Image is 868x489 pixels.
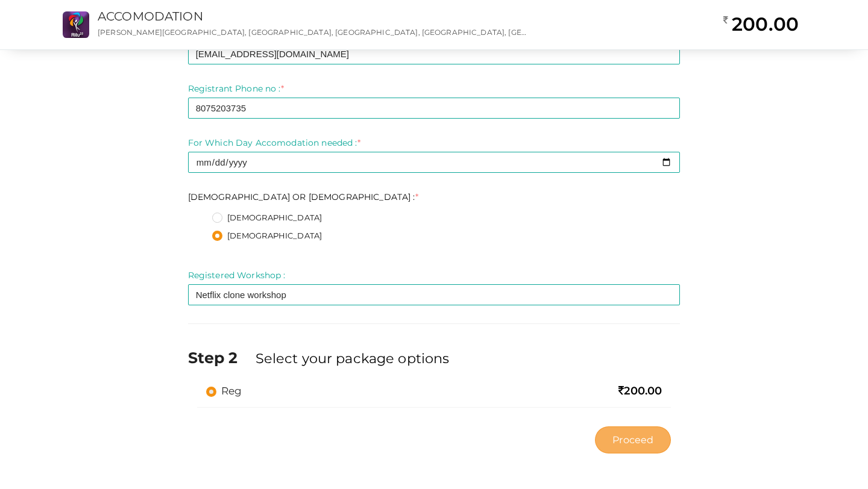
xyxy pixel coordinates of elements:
label: Registrant Phone no : [188,83,284,95]
button: Proceed [595,426,671,453]
span: Proceed [612,433,653,447]
p: [PERSON_NAME][GEOGRAPHIC_DATA], [GEOGRAPHIC_DATA], [GEOGRAPHIC_DATA], [GEOGRAPHIC_DATA], [GEOGRAP... [98,27,532,37]
label: Step 2 [188,347,253,369]
h2: 200.00 [723,12,799,36]
img: ZT3KRQHB_small.png [63,11,89,38]
input: Enter registrant phone no here. [188,98,681,119]
a: ACCOMODATION [98,9,203,23]
label: [DEMOGRAPHIC_DATA] OR [DEMOGRAPHIC_DATA] : [188,191,418,203]
label: Select your package options [256,349,450,368]
label: For Which Day Accomodation needed : [188,137,360,149]
label: [DEMOGRAPHIC_DATA] [212,230,322,242]
label: reg [206,384,242,398]
label: [DEMOGRAPHIC_DATA] [212,212,322,224]
label: Registered Workshop : [188,269,286,281]
input: Enter registrant email here. [188,43,681,64]
span: 200.00 [618,384,662,397]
